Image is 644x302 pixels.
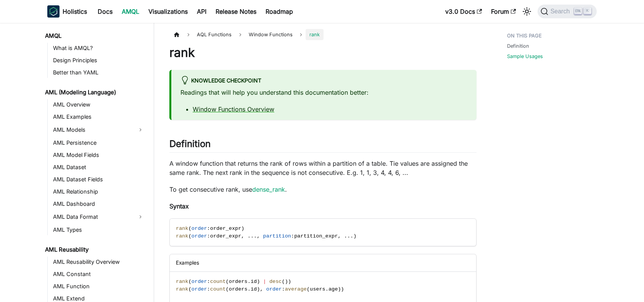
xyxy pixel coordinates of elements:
[51,150,147,160] a: AML Model Fields
[43,87,147,98] a: AML (Modeling Language)
[241,226,244,231] span: )
[93,5,117,18] a: Docs
[176,226,188,231] span: rank
[341,286,344,292] span: )
[328,286,338,292] span: age
[43,244,147,255] a: AML Reusability
[117,5,144,18] a: AMQL
[282,286,285,292] span: :
[210,226,241,231] span: order_expr
[51,211,134,223] a: AML Data Format
[192,286,207,292] span: order
[507,53,543,60] a: Sample Usages
[282,279,285,284] span: (
[248,233,251,239] span: .
[51,55,147,66] a: Design Principles
[40,23,154,302] nav: Docs sidebar
[188,233,192,239] span: (
[207,233,210,239] span: :
[294,233,338,239] span: partition_expr
[251,279,257,284] span: id
[192,279,207,284] span: order
[350,233,353,239] span: .
[307,286,310,292] span: (
[51,67,147,78] a: Better than YAML
[134,211,147,223] button: Expand sidebar category 'AML Data Format'
[47,5,87,18] a: HolisticsHolistics
[207,226,210,231] span: :
[144,5,192,18] a: Visualizations
[584,8,591,15] kbd: K
[325,286,328,292] span: .
[257,286,260,292] span: )
[188,279,192,284] span: (
[51,199,147,209] a: AML Dashboard
[226,286,229,292] span: (
[176,279,188,284] span: rank
[170,254,476,271] div: Examples
[306,29,324,40] span: rank
[338,233,341,239] span: ,
[51,43,147,53] a: What is AMQL?
[193,105,274,113] a: Window Functions Overview
[347,233,350,239] span: .
[51,257,147,267] a: AML Reusability Overview
[486,5,520,18] a: Forum
[210,286,226,292] span: count
[257,233,260,239] span: ,
[288,279,291,284] span: )
[51,99,147,110] a: AML Overview
[441,5,486,18] a: v3.0 Docs
[257,279,260,284] span: )
[169,45,477,60] h1: rank
[63,7,87,16] b: Holistics
[226,279,229,284] span: (
[169,202,189,210] strong: Syntax
[521,5,533,18] button: Switch between dark and light mode (currently light mode)
[251,286,257,292] span: id
[51,111,147,122] a: AML Examples
[188,226,192,231] span: (
[169,159,477,177] p: A window function that returns the rank of rows within a partition of a table. Tie values are ass...
[285,279,288,284] span: )
[51,281,147,292] a: AML Function
[210,233,241,239] span: order_expr
[192,226,207,231] span: order
[291,233,294,239] span: :
[188,286,192,292] span: (
[169,29,184,40] a: Home page
[310,286,325,292] span: users
[169,29,477,40] nav: Breadcrumbs
[252,186,285,193] a: dense_rank
[229,279,248,284] span: orders
[180,88,467,97] p: Readings that will help you understand this documentation better:
[245,29,296,40] span: Window Functions
[51,174,147,185] a: AML Dataset Fields
[353,233,356,239] span: )
[169,138,477,153] h2: Definition
[254,233,257,239] span: .
[176,286,188,292] span: rank
[51,224,147,235] a: AML Types
[338,286,341,292] span: )
[261,5,298,18] a: Roadmap
[47,5,60,18] img: Holistics
[266,286,282,292] span: order
[192,5,211,18] a: API
[548,8,575,15] span: Search
[193,29,235,40] span: AQL Functions
[51,124,134,136] a: AML Models
[248,286,251,292] span: .
[180,76,467,86] div: Knowledge Checkpoint
[51,162,147,173] a: AML Dataset
[51,186,147,197] a: AML Relationship
[251,233,254,239] span: .
[176,233,188,239] span: rank
[210,279,226,284] span: count
[507,42,529,50] a: Definition
[269,279,282,284] span: desc
[207,286,210,292] span: :
[211,5,261,18] a: Release Notes
[538,5,597,18] button: Search (Ctrl+K)
[51,137,147,148] a: AML Persistence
